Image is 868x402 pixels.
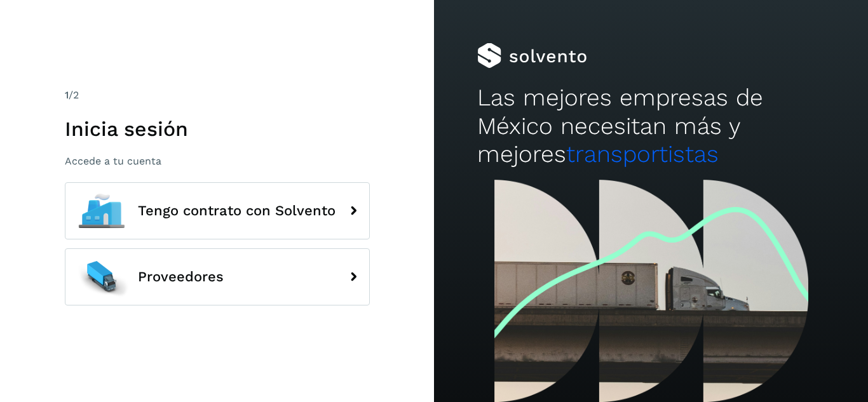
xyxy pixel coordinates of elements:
[65,88,370,103] div: /2
[65,155,370,167] p: Accede a tu cuenta
[65,248,370,305] button: Proveedores
[65,117,370,141] h1: Inicia sesión
[138,203,336,218] span: Tengo contrato con Solvento
[138,269,224,285] span: Proveedores
[566,140,719,168] span: transportistas
[477,84,824,168] h2: Las mejores empresas de México necesitan más y mejores
[65,182,370,239] button: Tengo contrato con Solvento
[65,89,69,101] span: 1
